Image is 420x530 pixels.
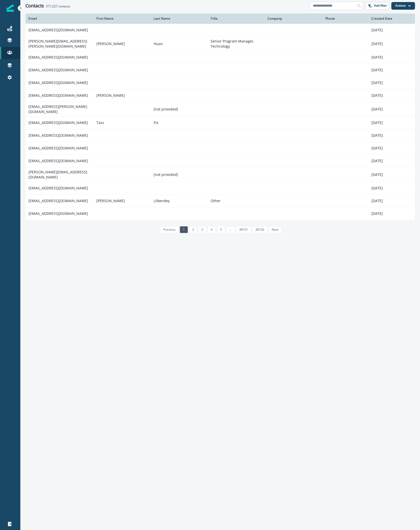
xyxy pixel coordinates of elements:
span: 571,527 [46,4,57,8]
button: Actions [391,2,415,10]
td: [EMAIL_ADDRESS][DOMAIN_NAME] [25,64,93,76]
p: [DATE] [371,120,412,125]
ul: Pagination [159,226,282,233]
td: [EMAIL_ADDRESS][DOMAIN_NAME] [25,51,93,64]
td: Fix [151,116,208,129]
div: First Name [96,17,147,21]
a: [EMAIL_ADDRESS][DOMAIN_NAME][DATE] [25,155,415,167]
td: [PERSON_NAME][EMAIL_ADDRESS][DOMAIN_NAME] [25,167,93,182]
td: Tass [93,116,150,129]
p: [DATE] [371,67,412,73]
a: Page 1 is your current page [180,226,188,233]
p: [DATE] [371,172,412,177]
a: Page 4 [208,226,215,233]
a: [EMAIL_ADDRESS][DOMAIN_NAME][DATE] [25,182,415,194]
td: [not provided] [151,102,208,116]
p: [DATE] [371,27,412,33]
div: Last Name [154,17,205,21]
td: [PERSON_NAME] [93,89,150,102]
a: Page 38101 [236,226,251,233]
td: [EMAIL_ADDRESS][DOMAIN_NAME] [25,142,93,155]
p: [DATE] [371,93,412,98]
div: Title [211,17,261,21]
p: [DATE] [371,80,412,85]
a: [EMAIL_ADDRESS][DOMAIN_NAME][DATE] [25,142,415,155]
td: [EMAIL_ADDRESS][DOMAIN_NAME] [25,24,93,36]
p: [DATE] [371,211,412,216]
p: [DATE] [371,198,412,203]
a: Jump forward [226,226,235,233]
a: [EMAIL_ADDRESS][DOMAIN_NAME][DATE] [25,207,415,220]
div: Company [267,17,319,21]
td: [EMAIL_ADDRESS][DOMAIN_NAME] [25,155,93,167]
td: [not provided] [151,167,208,182]
p: Senior Program Manager, Technology [211,39,261,49]
td: Huan [151,36,208,51]
a: [EMAIL_ADDRESS][DOMAIN_NAME][DATE] [25,64,415,76]
p: Other [211,198,261,203]
a: Page 38102 [252,226,267,233]
p: [DATE] [371,186,412,191]
a: [EMAIL_ADDRESS][DOMAIN_NAME][PERSON_NAME][DATE] [25,89,415,102]
td: [EMAIL_ADDRESS][DOMAIN_NAME] [25,182,93,194]
img: Inflection [7,5,14,12]
p: [DATE] [371,158,412,163]
a: [PERSON_NAME][EMAIL_ADDRESS][DOMAIN_NAME][not provided][DATE] [25,167,415,182]
h2: contacts [46,5,70,8]
td: [EMAIL_ADDRESS][DOMAIN_NAME] [25,116,93,129]
td: [EMAIL_ADDRESS][DOMAIN_NAME] [25,76,93,89]
a: [EMAIL_ADDRESS][DOMAIN_NAME][PERSON_NAME]LilkendeyOther[DATE] [25,194,415,207]
a: Next page [269,226,281,233]
button: Add filter [365,2,389,10]
a: Page 5 [217,226,225,233]
a: [EMAIL_ADDRESS][DOMAIN_NAME][DATE] [25,24,415,36]
a: [EMAIL_ADDRESS][DOMAIN_NAME]TassFix[DATE] [25,116,415,129]
a: [PERSON_NAME][EMAIL_ADDRESS][PERSON_NAME][DOMAIN_NAME][PERSON_NAME]HuanSenior Program Manager, Te... [25,36,415,51]
p: [DATE] [371,55,412,60]
td: [EMAIL_ADDRESS][DOMAIN_NAME] [25,207,93,220]
a: [EMAIL_ADDRESS][DOMAIN_NAME][DATE] [25,51,415,64]
td: [EMAIL_ADDRESS][DOMAIN_NAME] [25,194,93,207]
h1: Contacts [25,3,44,9]
a: Page 2 [189,226,197,233]
td: [PERSON_NAME] [93,194,150,207]
a: Page 3 [198,226,206,233]
p: [DATE] [371,146,412,151]
a: [EMAIL_ADDRESS][DOMAIN_NAME][DATE] [25,129,415,142]
td: [PERSON_NAME] [93,36,150,51]
div: Created Date [371,17,412,21]
p: [DATE] [371,41,412,46]
p: [DATE] [371,133,412,138]
td: Lilkendey [151,194,208,207]
td: [EMAIL_ADDRESS][DOMAIN_NAME] [25,129,93,142]
td: [PERSON_NAME][EMAIL_ADDRESS][PERSON_NAME][DOMAIN_NAME] [25,36,93,51]
td: [EMAIL_ADDRESS][DOMAIN_NAME] [25,89,93,102]
p: [DATE] [371,107,412,112]
td: [EMAIL_ADDRESS][PERSON_NAME][DOMAIN_NAME] [25,102,93,116]
p: Add filter [374,4,387,7]
div: Phone [325,17,365,21]
a: [EMAIL_ADDRESS][PERSON_NAME][DOMAIN_NAME][not provided][DATE] [25,102,415,116]
a: [EMAIL_ADDRESS][DOMAIN_NAME][DATE] [25,76,415,89]
div: Email [28,17,90,21]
